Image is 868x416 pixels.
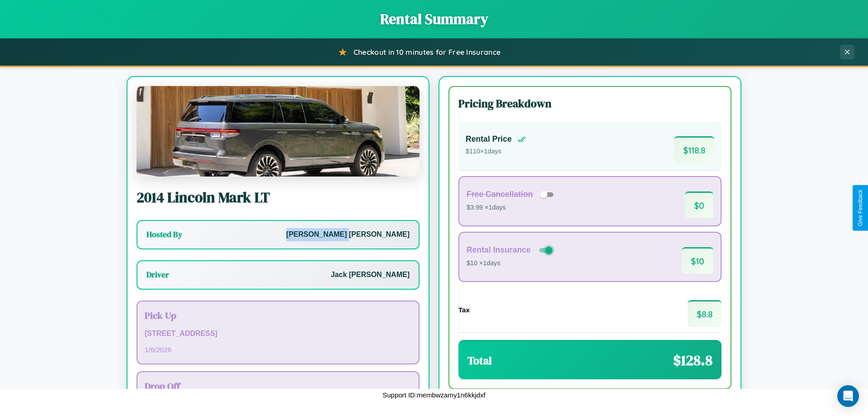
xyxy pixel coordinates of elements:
img: Lincoln Mark LT [137,86,420,177]
span: $ 128.8 [673,350,712,370]
p: [PERSON_NAME] [PERSON_NAME] [286,228,410,241]
h3: Driver [146,269,169,280]
p: $ 110 × 1 days [466,146,526,158]
h3: Pick Up [145,309,411,322]
span: $ 0 [685,191,713,218]
span: $ 10 [682,247,713,274]
p: 1 / 6 / 2026 [145,344,411,356]
div: Give Feedback [857,190,863,226]
h4: Free Cancellation [467,190,533,199]
h2: 2014 Lincoln Mark LT [137,187,420,207]
span: Checkout in 10 minutes for Free Insurance [354,48,500,57]
h3: Drop Off [145,379,411,392]
h4: Rental Price [466,134,512,144]
p: $10 × 1 days [467,258,554,269]
p: Support ID: membwzamy1n6kkjdxf [382,389,486,401]
span: $ 8.8 [688,300,722,327]
p: Jack [PERSON_NAME] [331,268,410,282]
p: $3.99 × 1 days [467,202,557,214]
h4: Tax [458,306,470,314]
h3: Hosted By [146,229,182,240]
h3: Total [467,353,492,368]
span: $ 118.8 [674,136,714,163]
div: Open Intercom Messenger [837,385,859,407]
h4: Rental Insurance [467,245,531,255]
p: [STREET_ADDRESS] [145,327,411,340]
h3: Pricing Breakdown [458,96,722,111]
h1: Rental Summary [9,9,859,29]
